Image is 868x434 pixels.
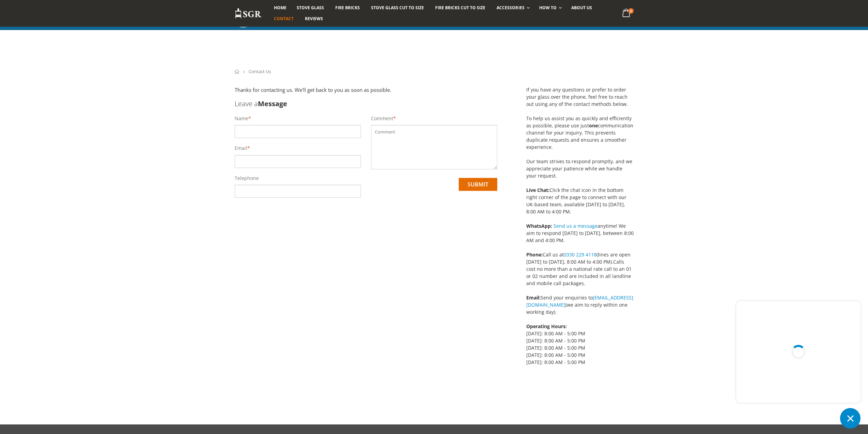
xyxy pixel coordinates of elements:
a: Send us a message [554,223,598,229]
a: Stove Glass [292,2,329,13]
inbox-online-store-chat: Shopify online store chat [734,301,863,429]
span: Home [274,5,286,11]
a: Contact [269,13,299,24]
label: Telephone [235,175,259,182]
span: anytime! We aim to respond [DATE] to [DATE], between 8:00 AM and 4:00 PM. [526,223,634,243]
a: About us [566,2,597,13]
span: Call us at (lines are open [DATE] to [DATE], 8:00 AM to 4:00 PM). Send your enquiries to (we aim ... [526,251,633,365]
a: Home [235,69,240,74]
a: Reviews [300,13,328,24]
span: 0 [628,8,634,14]
span: Stove Glass Cut To Size [371,5,424,11]
a: [EMAIL_ADDRESS][DOMAIN_NAME] [526,294,633,308]
a: How To [534,2,565,13]
span: Stove Glass [297,5,324,11]
strong: Email: [526,294,541,301]
span: Accessories [497,5,524,11]
label: Name [235,115,248,122]
label: Email [235,145,247,152]
span: Contact [274,16,294,22]
input: submit [459,178,497,191]
b: Message [258,99,287,108]
span: How To [539,5,557,11]
h3: Leave a [235,99,497,108]
a: 0330 229 4118 [564,251,597,258]
strong: WhatsApp: [526,223,552,229]
span: Reviews [305,16,323,22]
strong: Operating Hours: [526,323,567,330]
p: Thanks for contacting us. We'll get back to you as soon as possible. [235,86,497,94]
strong: Live Chat: [526,187,549,193]
span: Fire Bricks Cut To Size [435,5,485,11]
a: Accessories [491,2,533,13]
span: Contact Us [249,68,271,74]
strong: one [589,122,598,129]
span: Calls cost no more than a national rate call to an 01 or 02 number and are included in all landli... [526,258,632,286]
p: If you have any questions or prefer to order your glass over the phone, feel free to reach out us... [526,86,634,215]
span: About us [571,5,592,11]
a: Fire Bricks Cut To Size [430,2,490,13]
a: Home [269,2,292,13]
span: Click the chat icon in the bottom right corner of the page to connect with our UK-based team, ava... [526,187,627,215]
strong: Phone: [526,251,543,258]
a: Fire Bricks [330,2,365,13]
span: Fire Bricks [335,5,360,11]
a: 0 [619,7,633,20]
a: Stove Glass Cut To Size [366,2,429,13]
img: Stove Glass Replacement [235,8,262,19]
label: Comment [371,115,393,122]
